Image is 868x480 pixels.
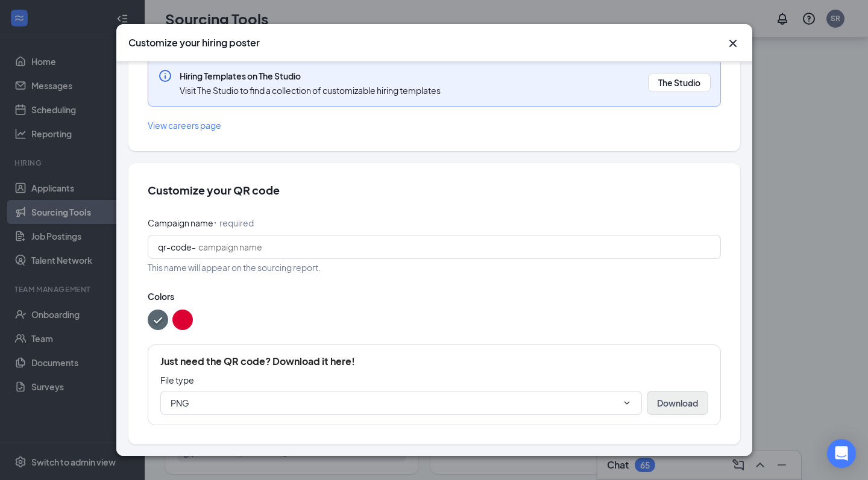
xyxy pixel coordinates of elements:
a: The Studio [658,76,700,89]
button: color button #DD0033 [172,310,193,330]
span: Visit The Studio to find a collection of customizable hiring templates [180,84,441,96]
span: qr-code- [158,242,196,252]
span: Campaign name [148,217,213,228]
svg: Info [158,69,172,83]
button: Download [647,391,708,415]
div: Open Intercom Messenger [827,439,856,468]
button: Close [726,36,740,51]
h5: Just need the QR code? Download it here! [160,355,708,368]
span: View careers page [148,120,221,131]
svg: ChevronDown [622,398,632,408]
input: campaign name [198,240,711,254]
p: File type [160,374,708,386]
button: color button #586770 [148,310,168,330]
h3: Customize your hiring poster [128,36,260,49]
span: Hiring Templates on The Studio [180,70,441,82]
h2: Customize your QR code [148,182,721,198]
span: ⠂ required [213,217,254,228]
span: This name will appear on the sourcing report. [148,261,721,273]
button: The Studio [648,73,711,92]
span: Colors [148,290,721,302]
svg: Cross [726,36,740,51]
a: View careers page [148,119,721,132]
